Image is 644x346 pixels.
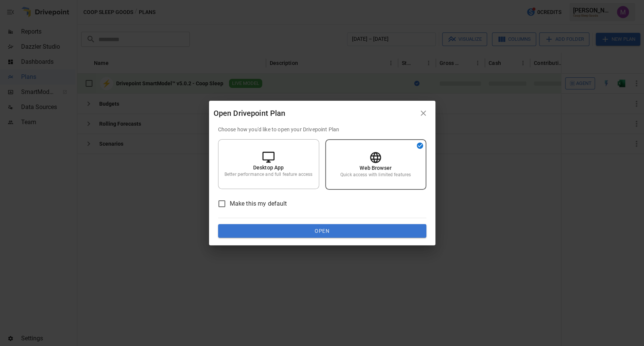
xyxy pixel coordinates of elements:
p: Better performance and full feature access [224,171,312,178]
p: Web Browser [360,164,392,172]
p: Desktop App [253,164,284,171]
p: Choose how you'd like to open your Drivepoint Plan [218,126,426,133]
p: Quick access with limited features [340,172,411,178]
span: Make this my default [230,199,287,208]
div: Open Drivepoint Plan [214,107,416,119]
button: Open [218,224,426,238]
